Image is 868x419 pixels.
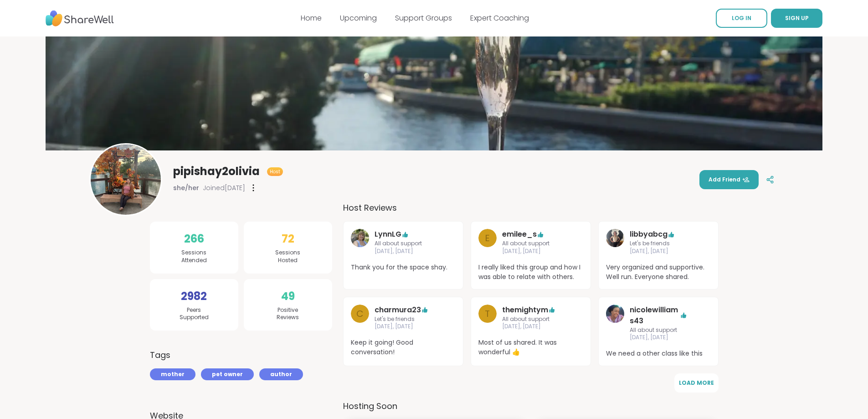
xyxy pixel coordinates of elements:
a: charmura23 [375,305,421,316]
span: author [270,370,292,378]
h3: Tags [150,349,170,361]
a: Support Groups [395,13,452,23]
span: Add Friend [709,176,750,184]
span: t [485,307,490,321]
span: she/her [173,183,199,192]
h3: Hosting Soon [343,400,719,412]
span: Very organized and supportive. Well run. Everyone shared. [606,263,711,282]
span: All about support [630,326,687,334]
span: We need a other class like this [606,349,711,358]
img: libbyabcg [606,229,624,247]
span: Let's be friends [630,240,687,248]
span: [DATE], [DATE] [630,248,687,255]
button: Load More [674,373,719,393]
span: Host [270,168,280,175]
span: e [485,231,490,245]
a: e [478,229,497,255]
span: 266 [184,231,204,247]
span: Sessions Attended [181,249,207,264]
span: LOG IN [732,14,751,22]
img: banner [46,36,822,150]
span: Peers Supported [180,306,209,322]
span: [DATE], [DATE] [502,323,560,331]
span: Joined [DATE] [203,183,245,192]
span: Positive Reviews [277,306,299,322]
span: pet owner [212,370,243,378]
a: t [478,305,497,331]
span: Load More [679,379,714,387]
span: [DATE], [DATE] [502,248,560,255]
a: libbyabcg [630,229,668,240]
a: emilee_s [502,229,537,240]
span: Most of us shared. It was wonderful 👍 [478,338,583,357]
a: LynnLG [351,229,369,255]
a: nicolewilliams43 [630,305,680,326]
span: Thank you for the space shay. [351,263,456,272]
a: nicolewilliams43 [606,305,624,342]
img: pipishay2olivia [91,145,161,215]
span: [DATE], [DATE] [375,248,432,255]
span: c [356,307,364,321]
button: Add Friend [699,170,759,189]
span: All about support [502,316,560,323]
a: libbyabcg [606,229,624,255]
span: SIGN UP [785,14,809,22]
a: Expert Coaching [470,13,529,23]
a: Upcoming [340,13,377,23]
span: 72 [282,231,294,247]
span: All about support [502,240,560,248]
span: mother [161,370,185,378]
span: Sessions Hosted [275,249,300,264]
a: LOG IN [716,9,767,28]
span: I really liked this group and how I was able to relate with others. [478,263,583,282]
span: [DATE], [DATE] [375,323,432,331]
img: ShareWell Nav Logo [46,6,114,31]
span: [DATE], [DATE] [630,334,687,341]
span: 2982 [181,288,207,305]
span: pipishay2olivia [173,164,260,179]
a: themightym [502,305,548,316]
img: LynnLG [351,229,369,247]
button: SIGN UP [771,9,822,28]
a: LynnLG [375,229,401,240]
a: c [351,305,369,331]
a: Home [301,13,322,23]
img: nicolewilliams43 [606,305,624,323]
span: All about support [375,240,432,248]
span: 49 [281,288,295,305]
span: Let's be friends [375,316,432,323]
span: Keep it going! Good conversation! [351,338,456,357]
